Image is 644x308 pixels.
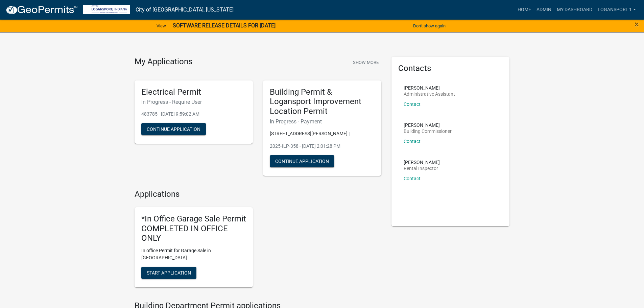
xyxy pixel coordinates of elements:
[270,130,375,137] p: [STREET_ADDRESS][PERSON_NAME] |
[404,129,452,134] p: Building Commissioner
[404,86,455,90] p: [PERSON_NAME]
[515,3,534,16] a: Home
[404,166,440,171] p: Rental Inspector
[404,101,421,107] a: Contact
[141,123,206,135] button: Continue Application
[404,176,421,181] a: Contact
[534,3,554,16] a: Admin
[141,214,246,243] h5: *In Office Garage Sale Permit COMPLETED IN OFFICE ONLY
[154,20,169,31] a: View
[135,57,192,67] h4: My Applications
[554,3,595,16] a: My Dashboard
[404,139,421,144] a: Contact
[410,20,448,31] button: Don't show again
[141,87,246,97] h5: Electrical Permit
[635,20,639,28] button: Close
[270,155,334,167] button: Continue Application
[135,189,381,199] h4: Applications
[141,99,246,105] h6: In Progress - Require User
[635,20,639,29] span: ×
[404,160,440,165] p: [PERSON_NAME]
[270,118,375,125] h6: In Progress - Payment
[136,4,234,16] a: City of [GEOGRAPHIC_DATA], [US_STATE]
[595,3,639,16] a: Logansport 1
[270,143,375,150] p: 2025-ILP-358 - [DATE] 2:01:28 PM
[173,22,276,29] strong: SOFTWARE RELEASE DETAILS FOR [DATE]
[141,111,246,118] p: 483785 - [DATE] 9:59:02 AM
[398,64,503,73] h5: Contacts
[141,247,246,261] p: In office Permit for Garage Sale in [GEOGRAPHIC_DATA]
[147,270,191,276] span: Start Application
[270,87,375,116] h5: Building Permit & Logansport Improvement Location Permit
[404,92,455,96] p: Administrative Assistant
[350,57,381,68] button: Show More
[141,267,196,279] button: Start Application
[83,5,130,14] img: City of Logansport, Indiana
[404,123,452,127] p: [PERSON_NAME]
